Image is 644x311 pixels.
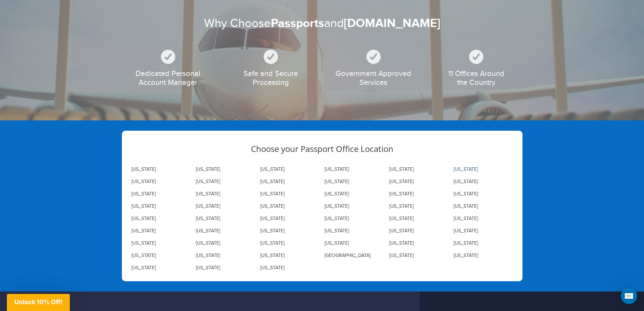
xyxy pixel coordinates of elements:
a: [US_STATE] [389,179,414,184]
strong: Passports [271,16,324,31]
a: [US_STATE] [196,216,220,221]
span: Unlock 10% Off! [14,298,62,306]
a: [US_STATE] [196,204,220,209]
a: [US_STATE] [131,241,156,246]
h2: Why Choose and [117,16,528,31]
a: [US_STATE] [325,204,349,209]
a: [US_STATE] [325,241,349,246]
a: [US_STATE] [196,241,220,246]
a: [US_STATE] [260,179,285,184]
a: [US_STATE] [260,167,285,172]
div: Unlock 10% Off! [7,294,70,311]
a: [US_STATE] [260,228,285,234]
a: [US_STATE] [196,265,220,271]
a: [US_STATE] [389,167,414,172]
a: [US_STATE] [454,191,478,197]
a: [US_STATE] [454,179,478,184]
a: [US_STATE] [131,228,156,234]
a: [US_STATE] [131,204,156,209]
a: [US_STATE] [454,216,478,221]
a: [US_STATE] [260,265,285,271]
a: [US_STATE] [196,228,220,234]
a: [GEOGRAPHIC_DATA] [325,253,370,258]
a: [US_STATE] [131,167,156,172]
a: [US_STATE] [454,228,478,234]
a: [US_STATE] [325,191,349,197]
a: [US_STATE] [260,204,285,209]
a: [US_STATE] [131,265,156,271]
a: [US_STATE] [260,253,285,258]
a: [US_STATE] [131,253,156,258]
a: [US_STATE] [325,167,349,172]
a: [US_STATE] [389,228,414,234]
div: Government Approved Services [327,50,420,87]
a: [US_STATE] [454,241,478,246]
a: [US_STATE] [389,253,414,258]
a: [US_STATE] [389,216,414,221]
a: [US_STATE] [131,216,156,221]
a: [US_STATE] [454,167,478,172]
a: [US_STATE] [131,191,156,197]
a: [US_STATE] [454,204,478,209]
a: [US_STATE] [325,228,349,234]
div: 11 Offices Around the Country [430,50,522,87]
a: [US_STATE] [196,191,220,197]
a: [US_STATE] [325,216,349,221]
h3: Choose your Passport Office Location [129,144,516,153]
div: Safe and Secure Processing [225,50,317,87]
a: [US_STATE] [196,253,220,258]
a: [US_STATE] [454,253,478,258]
a: [US_STATE] [260,191,285,197]
strong: [DOMAIN_NAME] [344,16,440,31]
a: [US_STATE] [389,241,414,246]
iframe: Intercom live chat [621,288,637,304]
a: [US_STATE] [260,216,285,221]
a: [US_STATE] [389,191,414,197]
a: [US_STATE] [131,179,156,184]
a: [US_STATE] [196,179,220,184]
a: [US_STATE] [196,167,220,172]
a: [US_STATE] [389,204,414,209]
div: Dedicated Personal Account Manager [122,50,214,87]
a: [US_STATE] [260,241,285,246]
a: [US_STATE] [325,179,349,184]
